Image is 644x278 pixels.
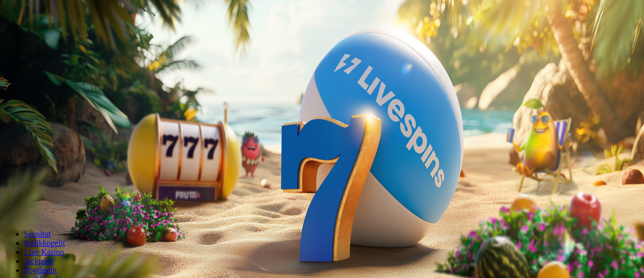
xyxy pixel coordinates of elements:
[24,257,54,265] a: Jackpotit
[24,266,57,274] span: Pöytäpelit
[24,239,65,247] a: Kolikkopelit
[24,230,51,238] a: Suositut
[24,248,64,256] a: Live Kasino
